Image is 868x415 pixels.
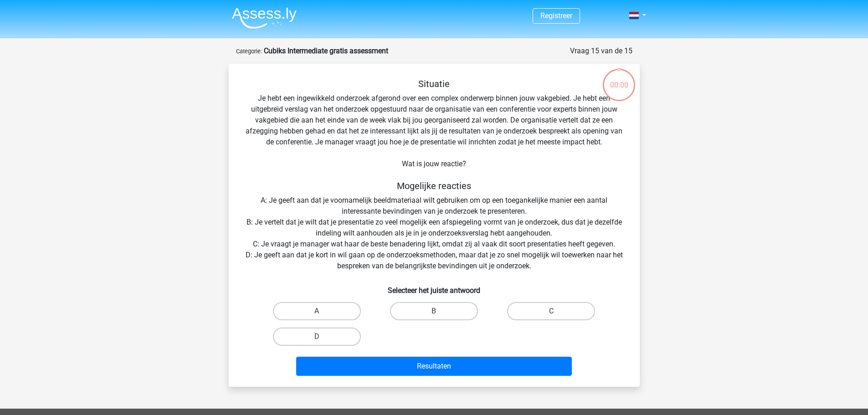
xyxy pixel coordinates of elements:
div: Je hebt een ingewikkeld onderzoek afgerond over een complex onderwerp binnen jouw vakgebied. Je h... [232,78,636,379]
a: Registreer [540,11,572,20]
div: Vraag 15 van de 15 [570,46,632,56]
h5: Situatie [243,78,625,89]
button: Resultaten [296,357,572,376]
label: C [507,302,595,320]
label: B [390,302,478,320]
h5: Mogelijke reacties [243,180,625,191]
img: Assessly [232,7,297,29]
h6: Selecteer het juiste antwoord [243,279,625,295]
label: D [273,328,361,346]
label: A [273,302,361,320]
small: Categorie: [236,48,262,55]
div: 00:00 [602,68,636,91]
strong: Cubiks Intermediate gratis assessment [264,46,388,55]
